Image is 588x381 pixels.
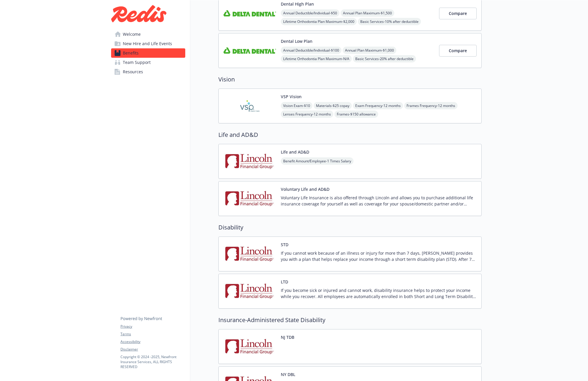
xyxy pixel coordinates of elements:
img: Delta Dental Insurance Company carrier logo [223,1,276,26]
button: Compare [439,8,477,19]
button: NY DBL [281,371,295,377]
span: Annual Deductible/Individual - $50 [281,9,339,17]
span: Lenses Frequency - 12 months [281,110,333,118]
h2: Life and AD&D [218,130,482,139]
img: Lincoln Financial Group carrier logo [223,149,276,174]
span: Benefits [123,48,139,58]
span: Frames Frequency - 12 months [404,102,458,109]
span: Resources [123,67,143,76]
a: New Hire and Life Events [111,39,185,48]
span: Exam Frequency - 12 months [353,102,403,109]
a: Welcome [111,30,185,39]
span: Annual Deductible/Individual - $100 [281,47,341,54]
img: Vision Service Plan carrier logo [223,93,276,118]
img: Lincoln Financial Group carrier logo [223,279,276,304]
img: Lincoln Financial Group carrier logo [223,241,276,266]
span: Annual Plan Maximum - $1,000 [343,47,396,54]
button: Life and AD&D [281,149,309,155]
button: Dental High Plan [281,1,314,7]
img: Lincoln Financial Group carrier logo [223,186,276,211]
span: Vision Exam - $10 [281,102,312,109]
a: Resources [111,67,185,76]
span: Team Support [123,58,151,67]
button: NJ TDB [281,334,294,340]
a: Accessibility [120,339,185,344]
span: Basic Services - 10% after deductible [358,18,421,25]
button: Dental Low Plan [281,38,312,44]
button: STD [281,241,288,248]
a: Disclaimer [120,347,185,352]
span: Frames - $150 allowance [334,110,378,118]
img: Delta Dental Insurance Company carrier logo [223,38,276,63]
img: Lincoln Financial Group carrier logo [223,334,276,359]
span: Lifetime Orthodontia Plan Maximum - N/A [281,55,352,62]
button: LTD [281,279,288,285]
h2: Insurance-Administered State Disability [218,316,482,324]
button: Voluntary Life and AD&D [281,186,329,192]
span: Compare [449,11,467,16]
h2: Disability [218,223,482,232]
span: Annual Plan Maximum - $1,500 [341,9,394,17]
span: Benefit Amount/Employee - 1 Times Salary [281,157,354,165]
h2: Vision [218,75,482,84]
p: If you cannot work because of an illness or injury for more than 7 days, [PERSON_NAME] provides y... [281,250,477,262]
button: VSP Vision [281,93,302,100]
span: Welcome [123,30,141,39]
span: New Hire and Life Events [123,39,172,48]
p: Copyright © 2024 - 2025 , Newfront Insurance Services, ALL RIGHTS RESERVED [120,354,185,369]
a: Privacy [120,324,185,329]
a: Team Support [111,58,185,67]
button: Compare [439,45,477,57]
span: Basic Services - 20% after deductible [353,55,416,62]
p: Voluntary Life Insurance is also offered through Lincoln and allows you to purchase additional li... [281,195,477,207]
span: Materials - $25 copay [314,102,352,109]
a: Terms [120,331,185,337]
span: Lifetime Orthodontia Plan Maximum - $2,000 [281,18,357,25]
a: Benefits [111,48,185,58]
span: Compare [449,48,467,53]
p: If you become sick or injured and cannot work, disability insurance helps to protect your income ... [281,287,477,300]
